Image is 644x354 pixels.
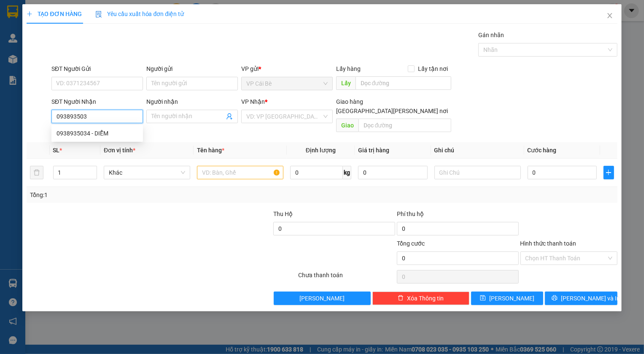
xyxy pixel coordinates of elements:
span: TẠO ĐƠN HÀNG [27,11,81,17]
span: VP Cái Bè [246,77,328,90]
label: Gán nhãn [478,32,504,38]
span: VP Nhận [241,98,265,105]
div: Tổng: 1 [30,190,249,200]
button: delete [30,166,43,179]
span: Giá trị hàng [358,147,389,154]
span: Giao hàng [336,98,363,105]
input: Dọc đường [356,76,451,90]
span: Định lượng [306,147,336,154]
button: plus [604,166,614,179]
div: SĐT Người Gửi [51,64,143,73]
span: delete [398,295,404,302]
div: Chưa thanh toán [297,270,396,285]
button: printer[PERSON_NAME] và In [545,292,617,305]
span: [PERSON_NAME] [299,294,345,303]
span: Lấy [336,76,356,90]
span: printer [552,295,558,302]
span: [GEOGRAPHIC_DATA][PERSON_NAME] nơi [333,106,451,116]
span: Lấy hàng [336,65,361,72]
span: Giao [336,119,358,132]
input: Ghi Chú [434,166,521,179]
span: Thu Hộ [273,211,293,217]
button: Close [598,4,622,28]
button: deleteXóa Thông tin [372,292,469,305]
span: Khác [109,166,185,179]
span: plus [27,11,32,17]
th: Ghi chú [431,142,524,159]
span: [PERSON_NAME] [489,294,534,303]
button: [PERSON_NAME] [274,292,371,305]
div: 0938935034 - DIỄM [51,127,143,140]
div: VP gửi [241,64,333,73]
input: VD: Bàn, Ghế [197,166,283,179]
span: SL [53,147,60,154]
span: save [480,295,486,302]
input: 0 [358,166,428,179]
input: Dọc đường [358,119,451,132]
img: icon [95,11,102,18]
span: Lấy tận nơi [415,64,451,73]
span: user-add [226,113,233,120]
span: Tên hàng [197,147,224,154]
span: close [606,12,613,19]
span: [PERSON_NAME] và In [561,294,620,303]
div: Người nhận [146,97,238,106]
span: Xóa Thông tin [407,294,444,303]
div: Người gửi [146,64,238,73]
span: Cước hàng [528,147,557,154]
button: save[PERSON_NAME] [471,292,544,305]
span: plus [604,169,613,176]
span: Yêu cầu xuất hóa đơn điện tử [95,11,184,17]
span: Tổng cước [397,240,425,247]
div: Phí thu hộ [397,209,519,222]
span: Đơn vị tính [104,147,135,154]
label: Hình thức thanh toán [520,240,577,247]
div: SĐT Người Nhận [51,97,143,106]
div: 0938935034 - DIỄM [57,129,138,138]
span: kg [343,166,351,179]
